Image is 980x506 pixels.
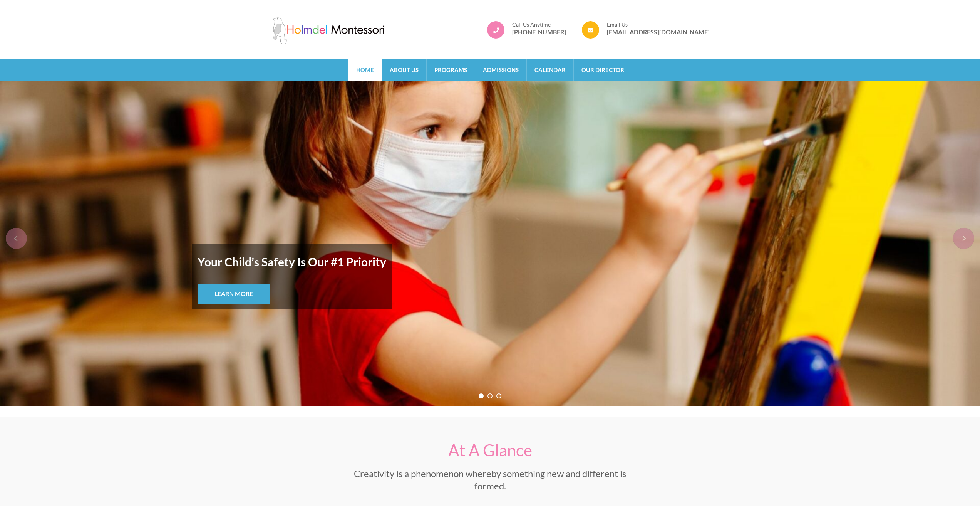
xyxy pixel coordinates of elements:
[348,59,382,81] a: Home
[512,28,566,36] a: [PHONE_NUMBER]
[475,59,526,81] a: Admissions
[512,21,566,28] span: Call Us Anytime
[953,228,974,249] div: next
[427,59,475,81] a: Programs
[198,249,386,274] strong: Your Child’s Safety Is Our #1 Priority
[574,59,632,81] a: Our Director
[271,17,386,44] img: Holmdel Montessori School
[340,441,640,459] h2: At A Glance
[607,21,710,28] span: Email Us
[382,59,426,81] a: About Us
[6,228,27,249] div: prev
[198,284,270,304] a: Learn More
[607,28,710,36] a: [EMAIL_ADDRESS][DOMAIN_NAME]
[340,467,640,492] p: Creativity is a phenomenon whereby something new and different is formed.
[527,59,573,81] a: Calendar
